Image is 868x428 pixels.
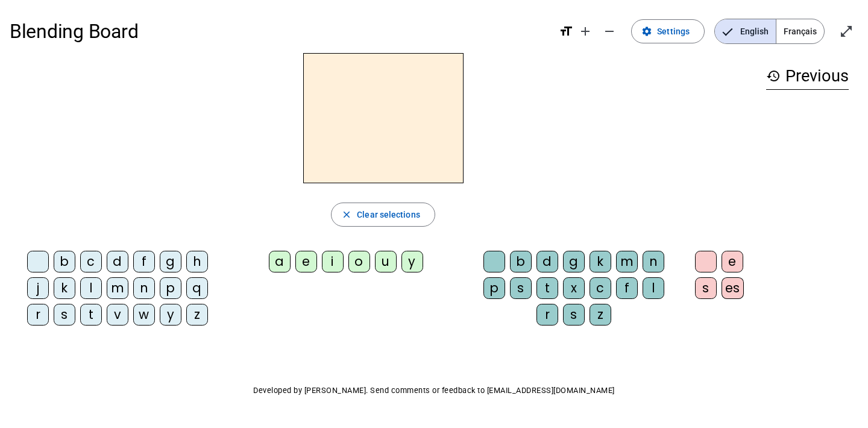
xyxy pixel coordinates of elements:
[536,304,558,326] div: r
[295,251,317,272] div: e
[657,24,690,39] span: Settings
[269,251,291,272] div: a
[107,304,128,326] div: v
[834,19,858,43] button: Enter full screen
[643,251,664,272] div: n
[602,24,617,39] mat-icon: remove
[776,19,824,43] span: Français
[483,277,505,299] div: p
[341,209,352,220] mat-icon: close
[722,251,743,272] div: e
[839,24,854,39] mat-icon: open_in_full
[590,304,611,326] div: z
[695,277,717,299] div: s
[357,207,420,222] span: Clear selections
[578,24,593,39] mat-icon: add
[186,304,208,326] div: z
[107,277,128,299] div: m
[510,251,532,272] div: b
[616,277,638,299] div: f
[186,251,208,272] div: h
[722,277,744,299] div: es
[160,251,181,272] div: g
[631,19,705,43] button: Settings
[54,304,75,326] div: s
[590,277,611,299] div: c
[401,251,423,272] div: y
[54,277,75,299] div: k
[10,383,858,398] p: Developed by [PERSON_NAME]. Send comments or feedback to [EMAIL_ADDRESS][DOMAIN_NAME]
[536,277,558,299] div: t
[616,251,638,272] div: m
[331,203,435,227] button: Clear selections
[348,251,370,272] div: o
[54,251,75,272] div: b
[107,251,128,272] div: d
[536,251,558,272] div: d
[160,304,181,326] div: y
[590,251,611,272] div: k
[559,24,573,39] mat-icon: format_size
[133,277,155,299] div: n
[573,19,597,43] button: Increase font size
[563,251,585,272] div: g
[643,277,664,299] div: l
[10,12,549,51] h1: Blending Board
[597,19,621,43] button: Decrease font size
[133,251,155,272] div: f
[714,19,825,44] mat-button-toggle-group: Language selection
[133,304,155,326] div: w
[563,277,585,299] div: x
[80,304,102,326] div: t
[715,19,776,43] span: English
[160,277,181,299] div: p
[375,251,397,272] div: u
[186,277,208,299] div: q
[641,26,652,37] mat-icon: settings
[766,69,781,83] mat-icon: history
[27,277,49,299] div: j
[510,277,532,299] div: s
[563,304,585,326] div: s
[27,304,49,326] div: r
[322,251,344,272] div: i
[80,251,102,272] div: c
[80,277,102,299] div: l
[766,63,849,90] h3: Previous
